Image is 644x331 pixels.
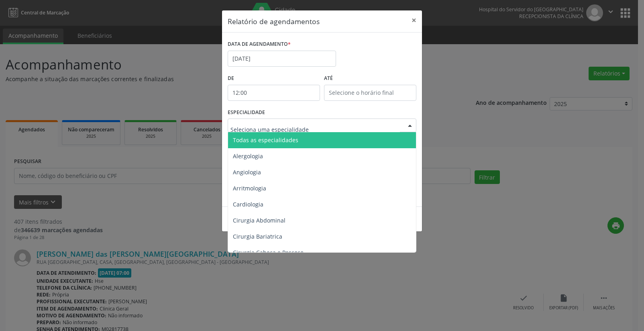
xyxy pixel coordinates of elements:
[228,72,320,85] label: De
[228,38,291,51] label: DATA DE AGENDAMENTO
[406,10,422,30] button: Close
[233,184,266,192] span: Arritmologia
[228,85,320,101] input: Selecione o horário inicial
[233,168,261,176] span: Angiologia
[233,233,282,240] span: Cirurgia Bariatrica
[324,85,416,101] input: Selecione o horário final
[324,72,416,85] label: ATÉ
[230,121,400,137] input: Seleciona uma especialidade
[228,106,265,119] label: ESPECIALIDADE
[233,249,304,256] span: Cirurgia Cabeça e Pescoço
[233,136,298,144] span: Todas as especialidades
[228,16,320,27] h5: Relatório de agendamentos
[228,51,336,67] input: Selecione uma data ou intervalo
[233,152,263,160] span: Alergologia
[233,217,285,224] span: Cirurgia Abdominal
[233,200,263,208] span: Cardiologia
